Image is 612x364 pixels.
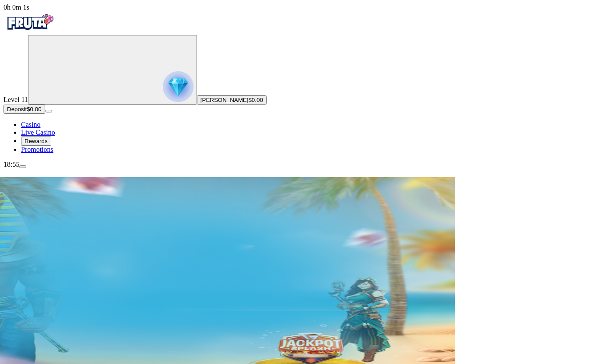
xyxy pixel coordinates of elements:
[4,96,28,103] span: Level 11
[21,121,40,128] span: Casino
[21,146,53,153] span: Promotions
[21,136,51,146] button: reward iconRewards
[4,11,56,33] img: Fruta
[4,11,608,154] nav: Primary
[7,106,27,112] span: Deposit
[19,165,26,168] button: menu
[200,97,249,103] span: [PERSON_NAME]
[163,71,193,102] img: reward progress
[4,3,29,11] span: user session time
[248,97,263,103] span: $0.00
[4,161,19,168] span: 18:55
[21,129,55,136] a: poker-chip iconLive Casino
[45,110,52,112] button: menu
[21,121,40,128] a: diamond iconCasino
[197,95,267,105] button: [PERSON_NAME]$0.00
[21,129,55,136] span: Live Casino
[28,35,197,105] button: reward progress
[27,106,41,112] span: $0.00
[25,138,48,144] span: Rewards
[4,105,45,114] button: Depositplus icon$0.00
[4,27,56,35] a: Fruta
[21,146,53,153] a: gift-inverted iconPromotions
